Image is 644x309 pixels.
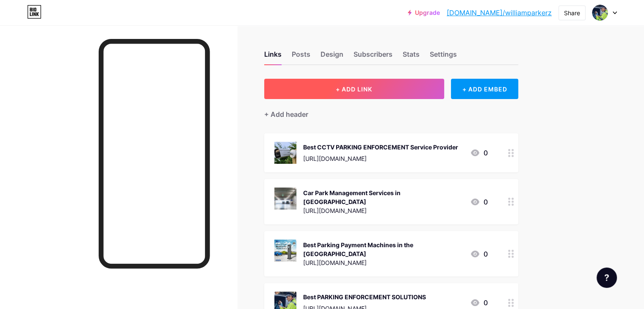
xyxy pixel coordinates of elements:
[321,49,343,64] div: Design
[403,49,420,64] div: Stats
[303,206,463,215] div: [URL][DOMAIN_NAME]
[354,49,392,64] div: Subscribers
[303,292,426,301] div: Best PARKING ENFORCEMENT SOLUTIONS
[264,79,444,99] button: + ADD LINK
[303,154,458,163] div: [URL][DOMAIN_NAME]
[564,8,580,17] div: Share
[292,49,310,64] div: Posts
[408,9,440,16] a: Upgrade
[470,197,488,207] div: 0
[264,109,308,119] div: + Add header
[274,188,296,210] img: Car Park Management Services in United Kingdom
[470,148,488,158] div: 0
[303,188,463,206] div: Car Park Management Services in [GEOGRAPHIC_DATA]
[264,49,282,64] div: Links
[451,79,518,99] div: + ADD EMBED
[470,298,488,308] div: 0
[336,86,372,93] span: + ADD LINK
[303,240,463,258] div: Best Parking Payment Machines in the [GEOGRAPHIC_DATA]
[274,142,296,164] img: Best CCTV PARKING ENFORCEMENT Service Provider
[274,240,296,262] img: Best Parking Payment Machines in the United Kingdom
[430,49,457,64] div: Settings
[592,5,608,21] img: williamparkerz
[470,249,488,259] div: 0
[447,8,552,18] a: [DOMAIN_NAME]/williamparkerz
[303,258,463,267] div: [URL][DOMAIN_NAME]
[303,143,458,152] div: Best CCTV PARKING ENFORCEMENT Service Provider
